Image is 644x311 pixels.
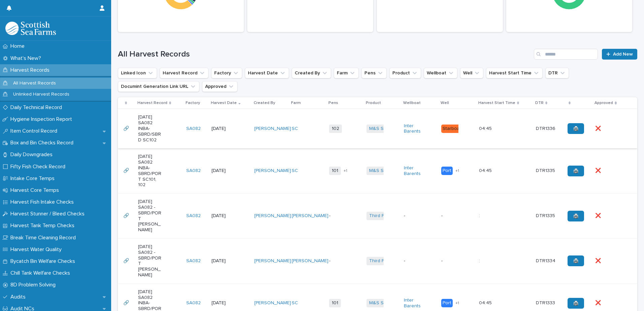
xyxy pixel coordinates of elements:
p: Hygiene Inspection Report [8,116,77,123]
p: - [441,213,465,219]
p: DTR1335 [536,212,556,219]
p: What's New? [8,55,46,62]
a: [PERSON_NAME] [254,213,291,219]
a: 🖨️ [568,166,584,176]
p: Farm [291,99,301,107]
p: [DATE] [212,213,235,219]
tr: 🔗🔗 [DATE] SA082 -SBRD/PORT [PERSON_NAME]SA082 [DATE][PERSON_NAME] [PERSON_NAME] -Third Party Salm... [118,238,637,283]
button: Harvest Date [245,68,289,78]
p: [DATE] [212,126,235,132]
p: 🔗 [123,167,130,174]
p: Box and Bin Checks Record [8,140,79,146]
p: [DATE] [212,258,235,264]
button: Well [460,68,483,78]
button: Created By [292,68,331,78]
p: Audits [8,294,31,300]
a: [PERSON_NAME] [292,213,328,219]
span: 101 [329,167,341,175]
p: Harvest Date [211,99,237,107]
button: Farm [334,68,359,78]
a: M&S Select [369,168,394,174]
p: ❌ [595,125,602,132]
p: Approved [594,99,613,107]
p: DTR1334 [536,257,557,264]
p: All Harvest Records [8,80,61,86]
a: M&S Select [369,126,394,132]
div: Port [441,299,453,307]
div: Search [534,49,598,60]
p: 🔗 [123,212,130,219]
button: Documint Generation Link URL [118,81,199,92]
a: SA082 [186,258,201,264]
p: - [329,213,353,219]
p: Home [8,43,30,49]
p: [DATE] SA082 INBA-SBRD/SBRD SC102 [138,114,162,143]
span: 🖨️ [573,258,579,263]
p: Harvest Fish Intake Checks [8,199,79,205]
a: SC [292,126,298,132]
button: Harvest Record [160,68,208,78]
p: DTR [535,99,544,107]
a: 🖨️ [568,123,584,134]
a: [PERSON_NAME] [254,258,291,264]
span: 🖨️ [573,301,579,306]
p: - [329,258,353,264]
p: Pens [328,99,338,107]
a: [PERSON_NAME] [292,258,328,264]
p: Factory [186,99,200,107]
p: Product [366,99,381,107]
span: + 1 [344,169,347,173]
p: [DATE] SA082 -SBRD/PORT [PERSON_NAME] [138,199,162,233]
div: Port [441,167,453,175]
p: - [441,258,465,264]
p: - [404,258,428,264]
a: M&S Select [369,300,394,306]
tr: 🔗🔗 [DATE] SA082 INBA-SBRD/PORT SC101, 102SA082 [DATE][PERSON_NAME] SC 101+1M&S Select Inter Baren... [118,148,637,194]
a: Inter Barents [404,165,428,177]
span: Add New [613,52,633,57]
span: 🖨️ [573,169,579,173]
p: Intake Core Temps [8,175,60,182]
a: SC [292,300,298,306]
a: [PERSON_NAME] [254,300,291,306]
div: Starboard [441,125,465,133]
tr: 🔗🔗 [DATE] SA082 -SBRD/PORT [PERSON_NAME]SA082 [DATE][PERSON_NAME] [PERSON_NAME] -Third Party Salm... [118,194,637,239]
button: Factory [211,68,242,78]
a: SA082 [186,168,201,174]
p: Chill Tank Welfare Checks [8,270,75,276]
p: : [479,257,481,264]
p: [DATE] [212,168,235,174]
p: DTR1333 [536,299,556,306]
h1: All Harvest Records [118,49,531,59]
a: 🖨️ [568,298,584,309]
a: SA082 [186,300,201,306]
p: Daily Downgrades [8,151,58,158]
p: Bycatch Bin Welfare Checks [8,258,80,265]
button: Wellboat [424,68,457,78]
p: ❌ [595,257,602,264]
p: 🔗 [123,125,130,132]
span: + 1 [455,169,459,173]
p: Harvest Start Time [478,99,515,107]
p: [DATE] [212,300,235,306]
p: Item Control Record [8,128,63,134]
p: Harvest Record [137,99,167,107]
button: Harvest Start Time [486,68,543,78]
p: [DATE] SA082 -SBRD/PORT [PERSON_NAME] [138,244,162,278]
p: ❌ [595,299,602,306]
p: Fifty Fish Check Record [8,164,71,170]
p: [DATE] SA082 INBA-SBRD/PORT SC101, 102 [138,154,162,188]
p: Daily Technical Record [8,104,67,111]
p: 04:45 [479,167,493,174]
p: Harvest Stunner / Bleed Checks [8,211,90,217]
a: SA082 [186,213,201,219]
a: Inter Barents [404,298,428,309]
a: Third Party Salmon [369,258,410,264]
span: 🖨️ [573,126,579,131]
p: Harvest Records [8,67,55,73]
button: Linked Icon [118,68,157,78]
button: Product [389,68,421,78]
button: DTR [545,68,569,78]
span: 102 [329,125,342,133]
p: ❌ [595,212,602,219]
